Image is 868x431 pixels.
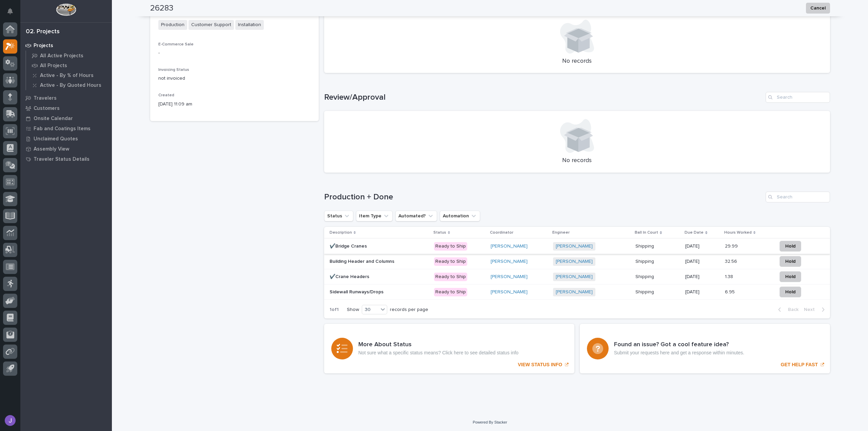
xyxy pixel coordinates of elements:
[158,50,311,57] p: -
[725,242,739,249] p: 29.99
[440,211,480,221] button: Automation
[434,242,467,251] div: Ready to Ship
[362,306,378,313] div: 30
[725,273,734,280] p: 1.38
[324,192,763,202] h1: Production + Done
[26,61,112,70] a: All Projects
[635,229,658,236] p: Ball In Court
[347,307,359,313] p: Show
[635,288,655,295] p: Shipping
[20,113,112,123] a: Onsite Calendar
[158,93,174,97] span: Created
[189,20,234,30] span: Customer Support
[780,287,801,297] button: Hold
[785,257,795,266] span: Hold
[324,211,353,221] button: Status
[785,288,795,296] span: Hold
[356,211,393,221] button: Item Type
[614,350,744,356] p: Submit your requests here and get a response within minutes.
[685,289,719,295] p: [DATE]
[3,413,17,428] button: users-avatar
[20,93,112,103] a: Travelers
[20,144,112,154] a: Assembly View
[20,40,112,51] a: Projects
[8,8,17,19] div: Notifications
[434,257,467,266] div: Ready to Ship
[34,43,53,49] p: Projects
[518,362,562,368] p: VIEW STATUS INFO
[40,73,94,79] p: Active - By % of Hours
[781,362,818,368] p: GET HELP FAST
[34,105,60,112] p: Customers
[324,254,830,269] tr: Building Header and ColumnsBuilding Header and Columns Ready to Ship[PERSON_NAME] [PERSON_NAME] S...
[766,92,830,103] input: Search
[556,243,593,249] a: [PERSON_NAME]
[556,259,593,265] a: [PERSON_NAME]
[34,146,69,152] p: Assembly View
[26,28,60,36] div: 02. Projects
[780,271,801,282] button: Hold
[724,229,752,236] p: Hours Worked
[491,289,528,295] a: [PERSON_NAME]
[433,229,446,236] p: Status
[552,229,570,236] p: Engineer
[158,68,189,72] span: Invoicing Status
[34,126,91,132] p: Fab and Coatings Items
[330,273,371,280] p: ✔️Crane Headers
[395,211,437,221] button: Automated?
[330,257,396,265] p: Building Header and Columns
[806,3,830,14] button: Cancel
[20,103,112,113] a: Customers
[235,20,264,30] span: Installation
[3,4,17,18] button: Notifications
[158,42,194,46] span: E-Commerce Sale
[332,157,822,164] p: No records
[785,273,795,281] span: Hold
[20,123,112,134] a: Fab and Coatings Items
[773,307,801,313] button: Back
[810,4,826,12] span: Cancel
[324,285,830,300] tr: Sidewall Runways/DropsSidewall Runways/Drops Ready to Ship[PERSON_NAME] [PERSON_NAME] ShippingShi...
[34,136,78,142] p: Unclaimed Quotes
[804,307,819,313] span: Next
[34,156,90,162] p: Traveler Status Details
[784,307,798,313] span: Back
[490,229,513,236] p: Coordinator
[614,341,744,349] h3: Found an issue? Got a cool feature idea?
[491,274,528,280] a: [PERSON_NAME]
[491,259,528,265] a: [PERSON_NAME]
[56,3,76,16] img: Workspace Logo
[556,274,593,280] a: [PERSON_NAME]
[780,241,801,252] button: Hold
[158,20,187,30] span: Production
[20,134,112,144] a: Unclaimed Quotes
[785,242,795,250] span: Hold
[330,229,352,236] p: Description
[330,288,385,295] p: Sidewall Runways/Drops
[330,242,368,249] p: ✔️Bridge Cranes
[26,80,112,90] a: Active - By Quoted Hours
[26,71,112,80] a: Active - By % of Hours
[358,350,518,356] p: Not sure what a specific status means? Click here to see detailed status info
[556,289,593,295] a: [PERSON_NAME]
[324,324,574,373] a: VIEW STATUS INFO
[635,273,655,280] p: Shipping
[158,13,188,17] span: Crews Involved
[725,288,736,295] p: 6.95
[434,288,467,296] div: Ready to Ship
[324,239,830,254] tr: ✔️Bridge Cranes✔️Bridge Cranes Ready to Ship[PERSON_NAME] [PERSON_NAME] ShippingShipping [DATE]29...
[40,63,67,69] p: All Projects
[580,324,830,373] a: GET HELP FAST
[332,58,822,65] p: No records
[158,101,311,108] p: [DATE] 11:09 am
[324,269,830,285] tr: ✔️Crane Headers✔️Crane Headers Ready to Ship[PERSON_NAME] [PERSON_NAME] ShippingShipping [DATE]1....
[766,192,830,202] input: Search
[390,307,428,313] p: records per page
[801,307,830,313] button: Next
[635,242,655,249] p: Shipping
[150,3,173,13] h2: 26283
[40,53,83,59] p: All Active Projects
[635,257,655,265] p: Shipping
[158,75,311,82] p: not invoiced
